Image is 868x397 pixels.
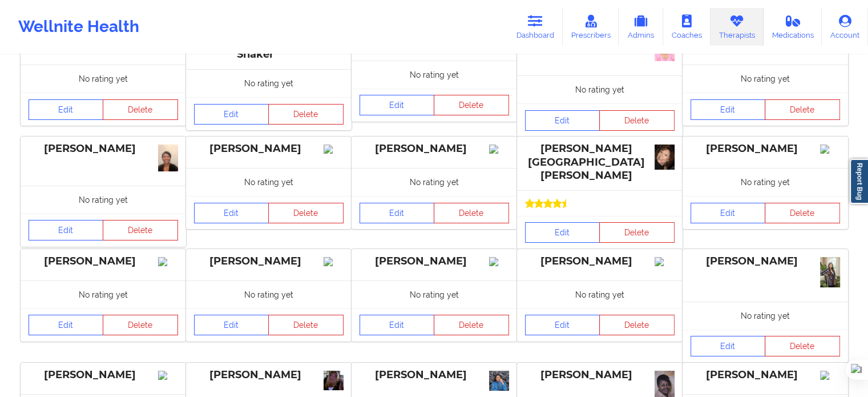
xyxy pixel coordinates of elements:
a: Therapists [710,8,764,46]
a: Edit [360,95,435,115]
img: Image%2Fplaceholer-image.png [324,257,344,266]
a: Edit [194,104,269,125]
div: No rating yet [352,61,517,89]
div: No rating yet [517,280,683,308]
div: [PERSON_NAME][GEOGRAPHIC_DATA][PERSON_NAME] [525,142,675,182]
button: Delete [103,315,178,335]
img: Image%2Fplaceholer-image.png [489,145,509,154]
a: Edit [691,203,766,223]
a: Edit [691,99,766,120]
div: No rating yet [517,75,683,103]
div: No rating yet [352,168,517,196]
a: Medications [764,8,822,46]
div: [PERSON_NAME] [194,142,344,155]
a: Edit [29,315,104,335]
a: Edit [360,203,435,223]
div: [PERSON_NAME] [525,255,675,268]
img: Image%2Fplaceholer-image.png [489,257,509,266]
div: No rating yet [186,168,352,196]
button: Delete [599,222,675,243]
a: Edit [194,315,269,335]
button: Delete [434,315,509,335]
div: No rating yet [352,280,517,308]
div: [PERSON_NAME] [360,142,509,155]
img: Screenshot_2023-10-11_at_9.20.00_PM.png [820,257,840,287]
button: Delete [765,336,840,356]
button: Delete [599,315,675,335]
div: [PERSON_NAME] [360,368,509,382]
div: [PERSON_NAME] [691,255,840,268]
img: Image%2Fplaceholer-image.png [158,257,178,266]
img: Image%2Fplaceholer-image.png [655,257,675,266]
div: No rating yet [683,302,848,330]
div: [PERSON_NAME] [691,368,840,382]
div: [PERSON_NAME] [691,142,840,155]
div: No rating yet [186,69,352,97]
button: Delete [765,99,840,120]
img: 4d88c507-a5fb-4cdd-92d9-c4926b1cafcedonna_bizz.jpg [655,145,675,170]
button: Delete [599,110,675,131]
a: Edit [29,99,104,120]
button: Delete [765,203,840,223]
a: Edit [360,315,435,335]
div: No rating yet [683,65,848,93]
button: Delete [103,220,178,240]
button: Delete [434,95,509,115]
img: 06315612-3a43-44cc-91d3-4014f4f604c0_IMG_2393.jpeg [158,145,178,171]
img: 3770d09b-7861-4592-a62d-fcbfb7ee901f1D284D08-0ED4-465D-99F1-FC6DFEE99966_1_201_a.jpeg [324,371,344,391]
a: Dashboard [508,8,563,46]
div: No rating yet [21,65,186,93]
button: Delete [268,203,344,223]
a: Edit [29,220,104,240]
a: Edit [525,222,600,243]
div: [PERSON_NAME] [29,142,178,155]
button: Delete [268,315,344,335]
div: No rating yet [683,168,848,196]
a: Admins [619,8,663,46]
a: Edit [691,336,766,356]
a: Edit [525,110,600,131]
div: [PERSON_NAME] [360,255,509,268]
div: [PERSON_NAME] [29,255,178,268]
button: Delete [103,99,178,120]
div: No rating yet [21,280,186,308]
img: af086898-0a70-4cc2-8609-eb70993ee02c20230121_194610.jpg [489,371,509,391]
button: Delete [434,203,509,223]
div: [PERSON_NAME] [525,368,675,382]
div: No rating yet [21,186,186,214]
div: No rating yet [186,280,352,308]
div: [PERSON_NAME] [194,368,344,382]
img: Image%2Fplaceholer-image.png [820,371,840,380]
div: [PERSON_NAME] [194,255,344,268]
a: Account [822,8,868,46]
button: Delete [268,104,344,125]
img: Image%2Fplaceholer-image.png [820,145,840,154]
a: Prescribers [563,8,619,46]
a: Edit [194,203,269,223]
img: Image%2Fplaceholer-image.png [158,371,178,380]
a: Coaches [663,8,710,46]
a: Report Bug [850,159,868,204]
div: [PERSON_NAME] [29,368,178,382]
a: Edit [525,315,600,335]
img: Image%2Fplaceholer-image.png [324,145,344,154]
